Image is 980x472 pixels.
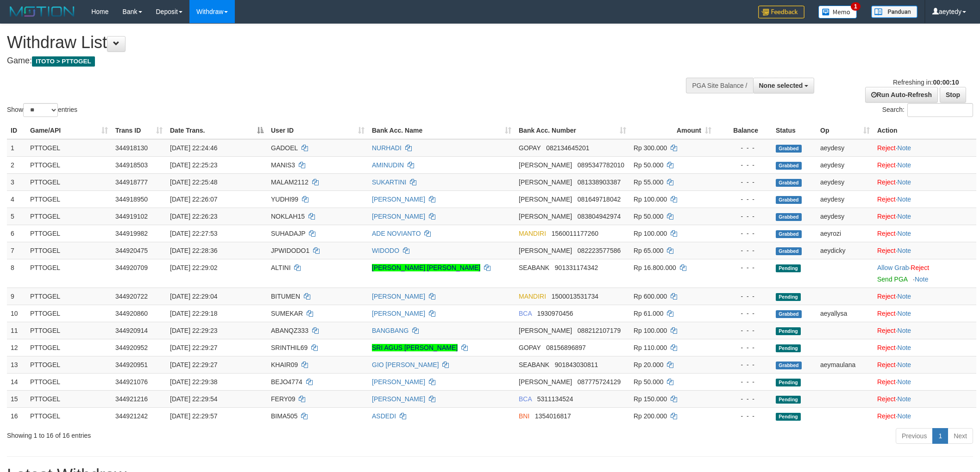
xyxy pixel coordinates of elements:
span: Grabbed [776,247,802,255]
a: Previous [896,428,933,444]
span: FERY09 [271,395,295,403]
span: Copy 083804942974 to clipboard [578,213,621,220]
span: SRINTHIL69 [271,344,308,351]
h4: Game: [7,56,644,66]
a: SRI AGUS [PERSON_NAME] [372,344,458,351]
span: SUHADAJP [271,230,305,237]
td: · [873,288,976,305]
td: 1 [7,139,26,157]
a: Note [898,395,911,403]
td: 2 [7,156,26,173]
a: Reject [877,196,896,203]
span: Copy 5311134524 to clipboard [537,395,573,403]
a: Run Auto-Refresh [865,87,938,103]
div: - - - [719,246,768,255]
span: 344918777 [115,178,148,186]
span: [DATE] 22:26:07 [170,196,217,203]
span: [DATE] 22:26:23 [170,213,217,220]
span: MALAM2112 [271,178,308,186]
td: · [873,390,976,407]
td: · [873,322,976,339]
span: 344920952 [115,344,148,351]
a: SUKARTINI [372,178,406,186]
label: Search: [882,103,973,117]
span: Grabbed [776,310,802,318]
span: ALTINI [271,264,291,271]
a: [PERSON_NAME] [372,395,425,403]
td: PTTOGEL [26,139,112,157]
span: [DATE] 22:29:23 [170,327,217,334]
a: WIDODO [372,247,399,254]
td: aeydesy [817,156,873,173]
a: Note [898,196,911,203]
a: Note [898,344,911,351]
span: [DATE] 22:29:27 [170,361,217,368]
span: Rp 20.000 [634,361,664,368]
div: PGA Site Balance / [686,78,753,93]
a: [PERSON_NAME] [372,213,425,220]
span: GOPAY [519,144,540,152]
a: Reject [877,230,896,237]
span: [PERSON_NAME] [519,327,572,334]
a: Reject [877,247,896,254]
span: [DATE] 22:27:53 [170,230,217,237]
span: GADOEL [271,144,298,152]
span: Rp 100.000 [634,196,667,203]
td: aeydesy [817,173,873,190]
td: aeyrozi [817,225,873,242]
a: Note [898,247,911,254]
td: · [873,339,976,356]
a: [PERSON_NAME] [372,196,425,203]
span: [DATE] 22:25:23 [170,161,217,169]
a: Reject [877,395,896,403]
td: · [873,373,976,390]
a: Note [898,412,911,420]
span: Copy 901843030811 to clipboard [555,361,598,368]
td: PTTOGEL [26,356,112,373]
span: 344920951 [115,361,148,368]
span: Rp 50.000 [634,378,664,386]
td: · [873,156,976,173]
span: Rp 100.000 [634,327,667,334]
div: - - - [719,394,768,404]
span: Copy 088212107179 to clipboard [578,327,621,334]
a: Reject [877,161,896,169]
td: aeymaulana [817,356,873,373]
a: [PERSON_NAME] [372,310,425,317]
th: User ID: activate to sort column ascending [267,122,368,139]
th: Bank Acc. Name: activate to sort column ascending [368,122,515,139]
span: Copy 1560011177260 to clipboard [552,230,598,237]
th: Action [873,122,976,139]
a: Note [898,230,911,237]
span: Copy 1354016817 to clipboard [535,412,571,420]
a: Reject [877,178,896,186]
span: GOPAY [519,344,540,351]
td: PTTOGEL [26,407,112,424]
td: · [873,173,976,190]
span: BITUMEN [271,293,300,300]
img: panduan.png [871,6,917,18]
img: Button%20Memo.svg [818,6,857,18]
span: 344920860 [115,310,148,317]
img: MOTION_logo.png [7,5,77,18]
span: 344919102 [115,213,148,220]
th: Bank Acc. Number: activate to sort column ascending [515,122,630,139]
span: None selected [759,82,803,89]
span: Pending [776,293,801,301]
div: - - - [719,360,768,369]
td: PTTOGEL [26,208,112,225]
a: Reject [877,213,896,220]
a: AMINUDIN [372,161,404,169]
span: [PERSON_NAME] [519,161,572,169]
span: Grabbed [776,230,802,238]
td: 10 [7,305,26,322]
span: [PERSON_NAME] [519,247,572,254]
span: 344918503 [115,161,148,169]
span: Pending [776,344,801,352]
a: 1 [932,428,948,444]
span: [DATE] 22:28:36 [170,247,217,254]
span: 344921216 [115,395,148,403]
input: Search: [907,103,973,117]
span: Rp 100.000 [634,230,667,237]
td: PTTOGEL [26,390,112,407]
